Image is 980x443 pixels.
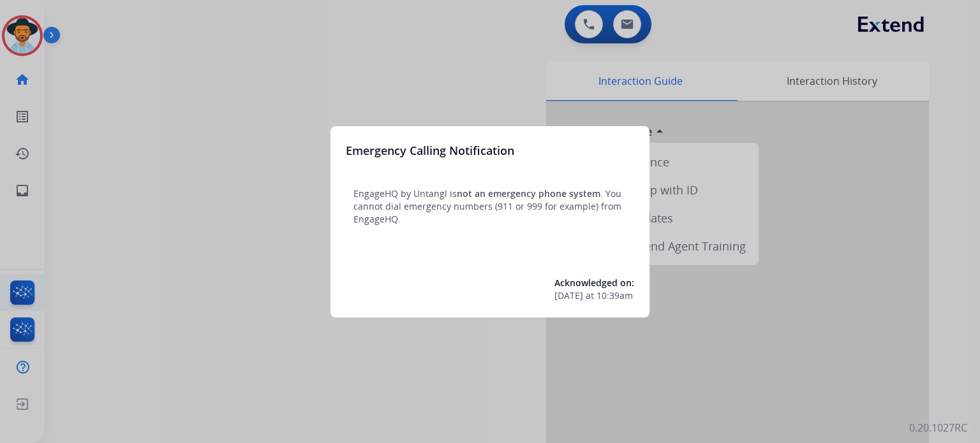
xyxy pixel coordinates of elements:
div: at [554,289,634,302]
span: [DATE] [554,289,583,302]
p: EngageHQ by Untangl is . You cannot dial emergency numbers (911 or 999 for example) from EngageHQ. [353,187,627,226]
p: 0.20.1027RC [909,420,967,435]
span: Acknowledged on: [554,277,634,289]
span: not an emergency phone system [457,187,600,200]
span: 10:39am [597,289,633,302]
h3: Emergency Calling Notification [346,142,514,159]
